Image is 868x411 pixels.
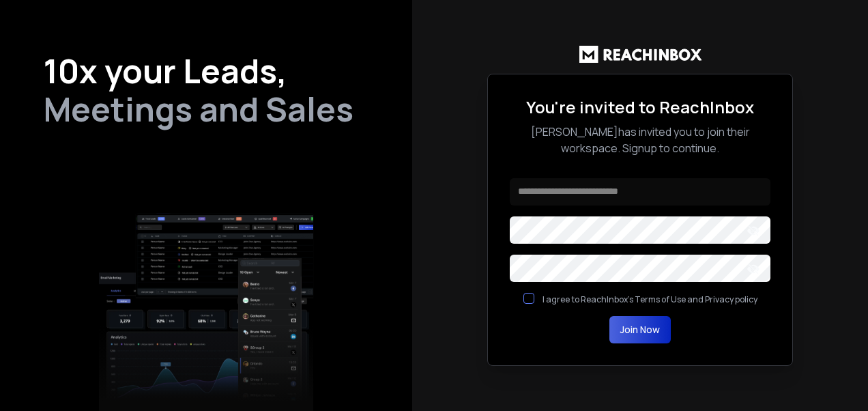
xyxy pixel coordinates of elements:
button: Join Now [609,316,671,343]
h1: 10x your Leads, [44,55,368,87]
p: [PERSON_NAME] has invited you to join their workspace. Signup to continue. [510,124,770,156]
h2: You're invited to ReachInbox [510,96,770,118]
label: I agree to ReachInbox's Terms of Use and Privacy policy [542,294,757,305]
h2: Meetings and Sales [44,93,368,126]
